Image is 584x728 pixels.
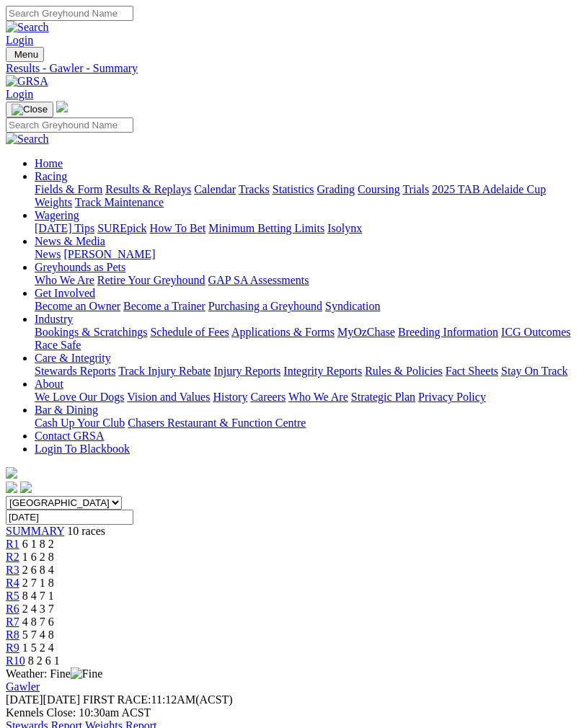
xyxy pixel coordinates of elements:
[6,62,578,75] a: Results - Gawler - Summary
[6,603,19,615] a: R6
[35,157,63,169] a: Home
[283,365,362,377] a: Integrity Reports
[6,47,44,62] button: Toggle navigation
[6,102,53,117] button: Toggle navigation
[6,6,133,21] input: Search
[6,551,19,563] a: R2
[365,365,443,377] a: Rules & Policies
[6,538,19,550] a: R1
[6,510,133,525] input: Select date
[6,642,19,654] a: R9
[501,365,567,377] a: Stay On Track
[67,525,105,537] span: 10 races
[317,183,355,195] a: Grading
[35,391,578,404] div: About
[208,274,309,286] a: GAP SA Assessments
[213,365,280,377] a: Injury Reports
[35,274,578,287] div: Greyhounds as Pets
[35,248,578,261] div: News & Media
[20,481,32,493] img: twitter.svg
[22,629,54,641] span: 5 7 4 8
[35,365,578,378] div: Care & Integrity
[35,183,102,195] a: Fields & Form
[22,551,54,563] span: 1 6 2 8
[35,274,94,286] a: Who We Are
[446,365,498,377] a: Fact Sheets
[6,34,33,46] a: Login
[118,365,211,377] a: Track Injury Rebate
[35,235,105,247] a: News & Media
[6,616,19,628] a: R7
[35,300,120,312] a: Become an Owner
[150,326,229,338] a: Schedule of Fees
[6,467,17,479] img: logo-grsa-white.png
[35,365,115,377] a: Stewards Reports
[6,564,19,576] a: R3
[6,577,19,589] span: R4
[6,629,19,641] a: R8
[35,391,124,403] a: We Love Our Dogs
[337,326,395,338] a: MyOzChase
[22,564,54,576] span: 2 6 8 4
[35,404,98,416] a: Bar & Dining
[325,300,380,312] a: Syndication
[6,693,43,706] span: [DATE]
[35,417,578,430] div: Bar & Dining
[56,101,68,112] img: logo-grsa-white.png
[6,590,19,602] a: R5
[6,133,49,146] img: Search
[14,49,38,60] span: Menu
[432,183,546,195] a: 2025 TAB Adelaide Cup
[250,391,286,403] a: Careers
[351,391,415,403] a: Strategic Plan
[239,183,270,195] a: Tracks
[28,654,60,667] span: 8 2 6 1
[35,352,111,364] a: Care & Integrity
[83,693,151,706] span: FIRST RACE:
[327,222,362,234] a: Isolynx
[35,313,73,325] a: Industry
[35,209,79,221] a: Wagering
[6,525,64,537] a: SUMMARY
[75,196,164,208] a: Track Maintenance
[35,300,578,313] div: Get Involved
[71,667,102,680] img: Fine
[398,326,498,338] a: Breeding Information
[35,248,61,260] a: News
[35,430,104,442] a: Contact GRSA
[22,590,54,602] span: 8 4 7 1
[6,706,578,719] div: Kennels Close: 10:30am ACST
[35,183,578,209] div: Racing
[127,391,210,403] a: Vision and Values
[63,248,155,260] a: [PERSON_NAME]
[35,443,130,455] a: Login To Blackbook
[35,326,147,338] a: Bookings & Scratchings
[231,326,335,338] a: Applications & Forms
[35,196,72,208] a: Weights
[12,104,48,115] img: Close
[6,88,33,100] a: Login
[22,538,54,550] span: 6 1 8 2
[501,326,570,338] a: ICG Outcomes
[35,222,94,234] a: [DATE] Tips
[6,654,25,667] a: R10
[288,391,348,403] a: Who We Are
[22,603,54,615] span: 2 4 3 7
[358,183,400,195] a: Coursing
[22,616,54,628] span: 4 8 7 6
[208,300,322,312] a: Purchasing a Greyhound
[418,391,486,403] a: Privacy Policy
[213,391,247,403] a: History
[150,222,206,234] a: How To Bet
[6,693,80,706] span: [DATE]
[22,642,54,654] span: 1 5 2 4
[35,326,578,352] div: Industry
